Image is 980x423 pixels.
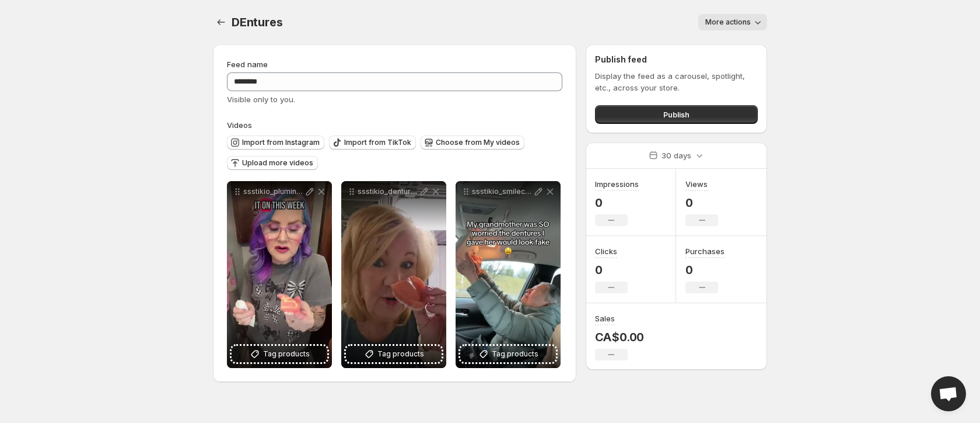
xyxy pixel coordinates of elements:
button: Import from Instagram [227,136,324,150]
span: Publish [663,109,689,120]
p: CA$0.00 [595,330,645,344]
span: Feed name [227,60,268,69]
button: Tag products [346,346,442,362]
button: Choose from My videos [421,136,524,150]
span: Tag products [377,348,424,360]
button: More actions [698,14,767,30]
button: Tag products [232,346,327,362]
a: Open chat [931,376,966,411]
button: Settings [213,14,229,30]
div: ssstikio_dentureswithmichelle_1752501888731 - TrimTag products [341,181,446,368]
p: Display the feed as a carousel, spotlight, etc., across your store. [595,70,758,93]
p: ssstikio_dentureswithmichelle_1752501888731 - Trim [358,187,418,196]
button: Import from TikTok [329,136,416,150]
span: Tag products [263,348,310,360]
h3: Impressions [595,178,639,190]
p: 30 days [661,150,691,161]
h3: Clicks [595,245,617,257]
span: Upload more videos [242,158,313,168]
div: ssstikio_smileculture_dental_1752501910051 - CopyTag products [456,181,561,368]
span: Tag products [492,348,538,360]
p: ssstikio_pluminkdesigns_1752502142183 - Trim - Copy - Copy [243,187,304,196]
div: ssstikio_pluminkdesigns_1752502142183 - Trim - Copy - CopyTag products [227,181,332,368]
p: ssstikio_smileculture_dental_1752501910051 - Copy [472,187,533,196]
p: 0 [595,196,639,210]
button: Tag products [460,346,556,362]
p: 0 [685,263,724,277]
p: 0 [685,196,718,210]
span: Import from TikTok [344,138,411,147]
p: 0 [595,263,628,277]
span: Videos [227,120,252,130]
span: Choose from My videos [436,138,520,147]
span: More actions [705,18,751,27]
h2: Publish feed [595,54,758,65]
h3: Purchases [685,245,724,257]
button: Upload more videos [227,156,318,170]
span: Import from Instagram [242,138,320,147]
h3: Views [685,178,708,190]
span: Visible only to you. [227,95,295,104]
h3: Sales [595,313,615,324]
span: DEntures [232,15,282,29]
button: Publish [595,105,758,124]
